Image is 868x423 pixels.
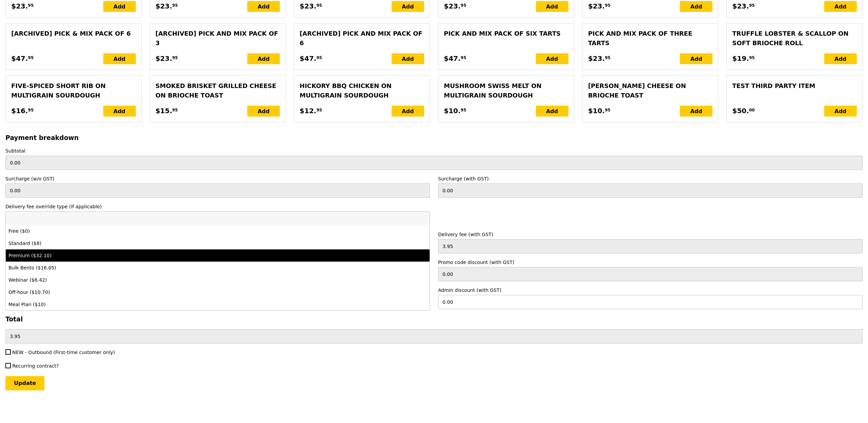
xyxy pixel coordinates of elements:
div: Add [392,53,424,64]
div: Add [824,106,857,117]
span: 95 [749,55,755,60]
div: Add [680,53,712,64]
div: Premium ($32.10) [8,252,322,259]
span: 95 [172,107,178,113]
span: 95 [172,3,178,8]
div: Webinar ($6.42) [8,277,322,283]
div: Add [247,53,280,64]
div: Add [824,1,857,12]
span: 95 [317,55,322,60]
div: Mushroom Swiss Melt on Multigrain Sourdough [444,81,568,100]
input: Recurring contract? [5,363,11,368]
div: Add [103,53,136,64]
div: Truffle Lobster & Scallop on Soft Brioche Roll [732,29,857,48]
div: Add [536,1,568,12]
div: Five‑spiced Short Rib on Multigrain Sourdough [11,81,136,100]
input: Update [5,376,44,390]
span: $23. [11,1,28,11]
label: Delivery fee (with GST) [438,231,863,238]
div: Meal Plan ($10) [8,301,322,308]
span: 95 [172,55,178,60]
input: NEW - Outbound (First-time customer only) [5,349,11,355]
label: Delivery fee override type (if applicable) [5,203,430,210]
div: Add [103,106,136,117]
h3: Total [5,316,863,323]
span: 95 [317,107,322,113]
span: $23. [588,53,605,64]
span: 95 [460,3,466,8]
span: $15. [156,106,172,116]
div: Add [680,1,712,12]
div: Free ($0) [8,228,322,234]
label: Surcharge (with GST) [438,175,863,182]
div: Add [103,1,136,12]
span: 95 [605,107,611,113]
div: [Archived] Pick and mix pack of 3 [156,29,280,48]
div: [Archived] Pick and mix pack of 6 [300,29,424,48]
span: $50. [732,106,749,116]
div: Add [536,106,568,117]
span: $10. [588,106,605,116]
span: $19. [732,53,749,64]
span: $12. [300,106,316,116]
span: 95 [28,55,34,60]
h3: Payment breakdown [5,134,863,141]
div: Add [392,106,424,117]
span: $10. [444,106,460,116]
span: 00 [749,107,755,113]
div: Add [680,106,712,117]
span: NEW - Outbound (First-time customer only) [12,350,115,355]
label: Admin discount (with GST) [438,287,863,294]
div: Test third party item [732,81,857,91]
span: 95 [605,3,611,8]
label: Surcharge (w/o GST) [5,175,430,182]
div: Smoked Brisket Grilled Cheese on Brioche Toast [156,81,280,100]
span: $23. [156,1,172,11]
span: $23. [732,1,749,11]
div: Add [824,53,857,64]
span: $23. [156,53,172,64]
span: $47. [300,53,316,64]
div: Bulk Bento ($16.05) [8,264,322,271]
div: Pick and mix pack of three tarts [588,29,713,48]
span: $47. [444,53,460,64]
span: $23. [588,1,605,11]
span: $23. [444,1,460,11]
label: Subtotal [5,147,863,154]
div: [Archived] Pick & mix pack of 6 [11,29,136,38]
span: 95 [460,55,466,60]
div: Add [247,1,280,12]
div: [PERSON_NAME] Cheese on Brioche Toast [588,81,713,100]
span: 95 [28,3,34,8]
span: 95 [749,3,755,8]
div: Off-hour ($10.70) [8,289,322,296]
span: $47. [11,53,28,64]
div: Hickory BBQ Chicken on Multigrain Sourdough [300,81,424,100]
span: $23. [300,1,316,11]
div: Add [247,106,280,117]
div: Add [536,53,568,64]
span: 95 [28,107,34,113]
div: Standard ($8) [8,240,322,247]
div: Pick and mix pack of six tarts [444,29,568,38]
span: 95 [317,3,322,8]
span: 95 [605,55,611,60]
div: Add [392,1,424,12]
span: 95 [460,107,466,113]
label: Promo code discount (with GST) [438,259,863,266]
span: $16. [11,106,28,116]
span: Recurring contract? [12,363,59,369]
